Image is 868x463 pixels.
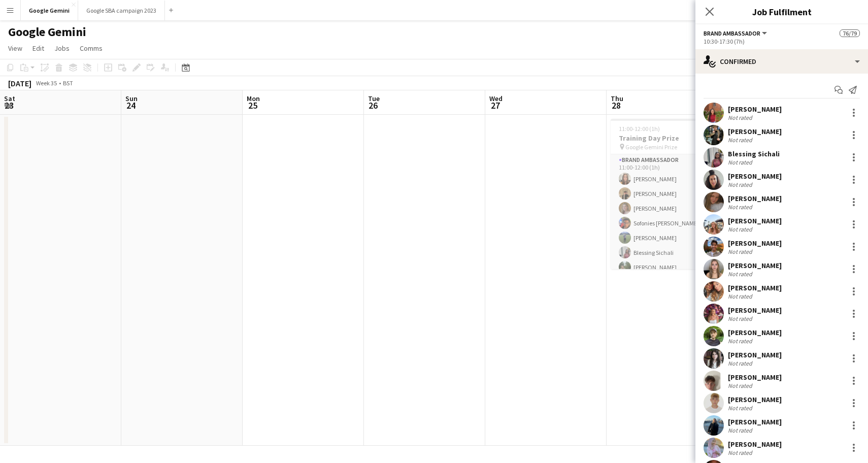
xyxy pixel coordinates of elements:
span: Tue [368,94,380,103]
div: Not rated [728,248,754,255]
div: [PERSON_NAME] [728,417,782,426]
div: Not rated [728,158,754,166]
app-card-role: Brand Ambassador9/911:00-12:00 (1h)[PERSON_NAME][PERSON_NAME][PERSON_NAME]Sofonies [PERSON_NAME][... [611,154,724,307]
div: [PERSON_NAME] [728,127,782,136]
a: Edit [28,42,48,55]
a: View [4,42,26,55]
div: [PERSON_NAME] [728,194,782,203]
div: Not rated [728,359,754,367]
div: [PERSON_NAME] [728,306,782,315]
span: Sat [4,94,15,103]
span: Google Gemini Prize [625,143,677,151]
div: Blessing Sichali [728,149,780,158]
div: Not rated [728,382,754,389]
div: Not rated [728,181,754,188]
div: [PERSON_NAME] [728,261,782,270]
div: [PERSON_NAME] [728,239,782,248]
span: 11:00-12:00 (1h) [619,125,660,133]
div: Not rated [728,292,754,300]
div: [DATE] [8,78,31,88]
span: Jobs [54,44,70,53]
h1: Google Gemini [8,24,86,40]
div: Not rated [728,426,754,434]
div: [PERSON_NAME] [728,440,782,449]
span: 76/79 [840,29,860,37]
div: Not rated [728,114,754,121]
div: [PERSON_NAME] [728,105,782,114]
span: Comms [80,44,103,53]
div: Not rated [728,270,754,278]
div: [PERSON_NAME] [728,283,782,292]
div: Confirmed [695,49,868,74]
div: [PERSON_NAME] [728,328,782,337]
div: Not rated [728,315,754,322]
div: [PERSON_NAME] [728,216,782,225]
div: Not rated [728,225,754,233]
span: 24 [124,100,138,111]
span: View [8,44,22,53]
div: Not rated [728,404,754,412]
button: Google Gemini [21,1,78,20]
div: [PERSON_NAME] [728,373,782,382]
div: Not rated [728,449,754,456]
div: Not rated [728,136,754,144]
button: Brand Ambassador [704,29,769,37]
span: 26 [366,100,380,111]
span: 23 [3,100,15,111]
div: Not rated [728,337,754,345]
span: 28 [609,100,623,111]
button: Google SBA campaign 2023 [78,1,165,20]
a: Comms [76,42,107,55]
span: Edit [32,44,44,53]
a: Jobs [50,42,74,55]
span: Brand Ambassador [704,29,760,37]
span: 27 [488,100,503,111]
h3: Training Day Prize [611,134,724,143]
h3: Job Fulfilment [695,5,868,18]
div: [PERSON_NAME] [728,172,782,181]
div: [PERSON_NAME] [728,395,782,404]
div: [PERSON_NAME] [728,350,782,359]
span: Mon [247,94,260,103]
span: Week 35 [34,79,59,87]
div: Not rated [728,203,754,211]
span: Sun [125,94,138,103]
div: BST [63,79,73,87]
div: 10:30-17:30 (7h) [704,38,860,45]
app-job-card: 11:00-12:00 (1h)9/9Training Day Prize Google Gemini Prize1 RoleBrand Ambassador9/911:00-12:00 (1h... [611,119,724,269]
span: 25 [245,100,260,111]
span: Wed [489,94,503,103]
span: Thu [611,94,623,103]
